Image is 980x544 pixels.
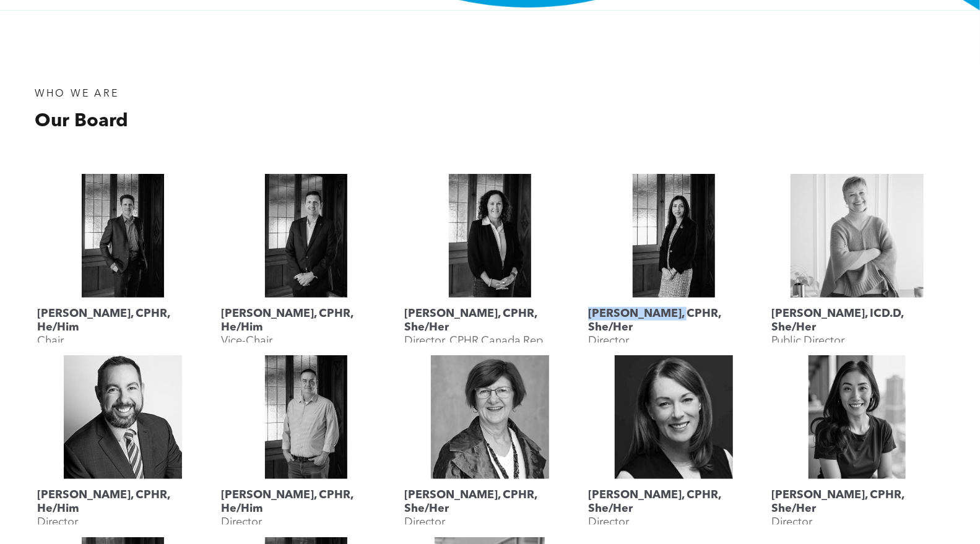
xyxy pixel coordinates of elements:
[588,174,760,298] a: Mahyar Alinejad, CPHR, She/Her
[404,516,445,529] p: Director
[588,516,629,529] p: Director
[404,488,576,516] h3: [PERSON_NAME], CPHR, She/Her
[771,307,943,334] h3: [PERSON_NAME], ICD.D, She/Her
[404,174,576,298] a: Lisa Watson, CPHR, She/Her
[771,355,943,479] a: Rebecca Lee, CPHR, She/Her
[404,334,543,348] p: Director, CPHR Canada Rep
[221,516,262,529] p: Director
[35,112,128,131] span: Our Board
[221,307,392,334] h3: [PERSON_NAME], CPHR, He/Him
[37,516,78,529] p: Director
[588,488,760,516] h3: [PERSON_NAME], CPHR, She/Her
[404,307,576,334] h3: [PERSON_NAME], CPHR, She/Her
[37,355,209,479] a: Rob Caswell, CPHR, He/Him
[221,488,392,516] h3: [PERSON_NAME], CPHR, He/Him
[588,355,760,479] a: Karen Krull, CPHR, She/Her
[221,334,272,348] p: Vice-Chair
[37,488,209,516] h3: [PERSON_NAME], CPHR, He/Him
[221,174,392,298] a: Jesse Grieder, CPHR, He/Him
[37,174,209,298] a: Geordie MacPherson, CPHR, He/Him
[771,174,943,298] a: Lyn Brown, ICD.D, She/Her
[404,355,576,479] a: Landis Jackson, CPHR, She/Her
[588,307,760,334] h3: [PERSON_NAME], CPHR, She/Her
[221,355,392,479] a: Rob Dombowsky, CPHR, He/Him
[771,488,943,516] h3: [PERSON_NAME], CPHR, She/Her
[771,334,844,348] p: Public Director
[771,516,812,529] p: Director
[37,334,64,348] p: Chair
[37,307,209,334] h3: [PERSON_NAME], CPHR, He/Him
[35,89,119,99] span: WHO WE ARE
[588,334,629,348] p: Director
